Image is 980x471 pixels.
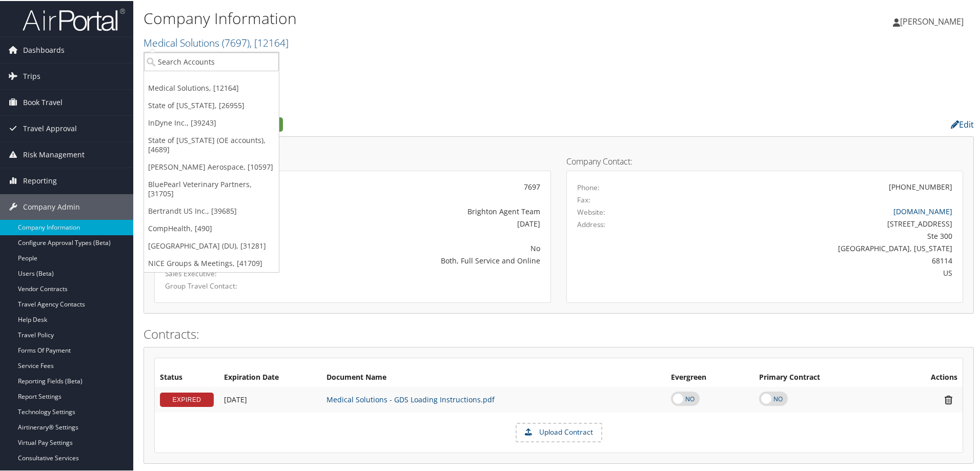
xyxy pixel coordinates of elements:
a: CompHealth, [490] [144,219,279,236]
th: Actions [891,367,963,386]
div: No [295,242,540,253]
div: US [675,267,953,277]
h2: Company Profile: [144,114,692,132]
h1: Company Information [144,7,697,28]
th: Expiration Date [219,367,321,386]
a: Bertrandt US Inc., [39685] [144,201,279,219]
th: Status [155,367,219,386]
span: Trips [23,63,40,88]
label: Upload Contract [517,423,601,440]
div: Both, Full Service and Online [295,254,540,265]
a: [PERSON_NAME] [893,5,974,36]
th: Document Name [321,367,666,386]
a: InDyne Inc., [39243] [144,113,279,131]
div: [GEOGRAPHIC_DATA], [US_STATE] [675,242,953,253]
span: Book Travel [23,89,63,114]
span: , [ 12164 ] [250,35,289,49]
a: State of [US_STATE] (OE accounts), [4689] [144,131,279,157]
span: Dashboards [23,36,65,62]
span: Risk Management [23,141,85,167]
a: Edit [951,118,974,129]
div: 7697 [295,180,540,191]
div: [DATE] [295,217,540,228]
div: [PHONE_NUMBER] [889,180,952,191]
input: Search Accounts [144,51,279,70]
div: [STREET_ADDRESS] [675,217,953,228]
a: Medical Solutions [144,35,289,49]
th: Primary Contract [754,367,891,386]
span: Travel Approval [23,115,77,140]
span: Company Admin [23,193,80,219]
img: airportal-logo.png [23,7,125,31]
th: Evergreen [666,367,754,386]
a: [DOMAIN_NAME] [893,206,952,215]
span: ( 7697 ) [222,35,250,49]
h4: Company Contact: [566,156,963,165]
label: Phone: [577,181,600,192]
a: Medical Solutions - GDS Loading Instructions.pdf [326,394,495,403]
div: EXPIRED [160,392,214,406]
h4: Account Details: [154,156,551,165]
label: Group Travel Contact: [165,280,280,290]
i: Remove Contract [940,394,957,404]
label: Sales Executive: [165,268,280,278]
h2: Contracts: [144,324,974,342]
a: [PERSON_NAME] Aerospace, [10597] [144,157,279,175]
a: BluePearl Veterinary Partners, [31705] [144,175,279,201]
div: 68114 [675,254,953,265]
div: Brighton Agent Team [295,205,540,216]
div: Ste 300 [675,230,953,240]
a: State of [US_STATE], [26955] [144,96,279,113]
a: NICE Groups & Meetings, [41709] [144,254,279,271]
span: [PERSON_NAME] [900,15,964,26]
a: Medical Solutions, [12164] [144,78,279,96]
a: [GEOGRAPHIC_DATA] (DU), [31281] [144,236,279,254]
div: Add/Edit Date [224,394,316,403]
label: Address: [577,218,605,229]
label: Fax: [577,194,590,204]
span: Reporting [23,167,57,193]
label: Website: [577,206,605,216]
span: [DATE] [224,394,247,403]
